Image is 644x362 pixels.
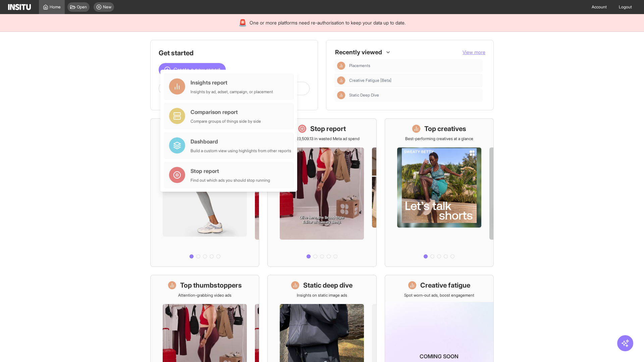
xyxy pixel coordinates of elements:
[284,136,360,141] p: Save £23,509.13 in wasted Meta ad spend
[191,78,273,86] div: Insights report
[180,281,242,290] h1: Top thumbstoppers
[173,66,220,74] span: Create a new report
[463,49,485,55] span: View more
[349,78,480,83] span: Creative Fatigue [Beta]
[191,137,291,145] div: Dashboard
[50,4,61,10] span: Home
[310,124,346,133] h1: Stop report
[337,91,345,99] div: Insights
[191,89,273,95] div: Insights by ad, adset, campaign, or placement
[191,178,270,183] div: Find out which ads you should stop running
[349,93,379,98] span: Static Deep Dive
[159,48,310,58] h1: Get started
[191,148,291,154] div: Build a custom view using highlights from other reports
[385,118,494,267] a: Top creativesBest-performing creatives at a glance
[349,63,480,68] span: Placements
[8,4,31,10] img: Logo
[349,63,370,68] span: Placements
[337,76,345,84] div: Insights
[303,281,353,290] h1: Static deep dive
[238,18,247,27] div: 🚨
[424,124,466,133] h1: Top creatives
[159,63,226,76] button: Create a new report
[297,293,347,298] p: Insights on static image ads
[349,93,480,98] span: Static Deep Dive
[191,119,261,124] div: Compare groups of things side by side
[250,19,406,26] span: One or more platforms need re-authorisation to keep your data up to date.
[178,293,231,298] p: Attention-grabbing video ads
[405,136,473,141] p: Best-performing creatives at a glance
[349,78,391,83] span: Creative Fatigue [Beta]
[191,167,270,175] div: Stop report
[191,108,261,116] div: Comparison report
[337,62,345,70] div: Insights
[103,4,111,10] span: New
[150,118,259,267] a: What's live nowSee all active ads instantly
[267,118,376,267] a: Stop reportSave £23,509.13 in wasted Meta ad spend
[463,49,485,56] button: View more
[77,4,87,10] span: Open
